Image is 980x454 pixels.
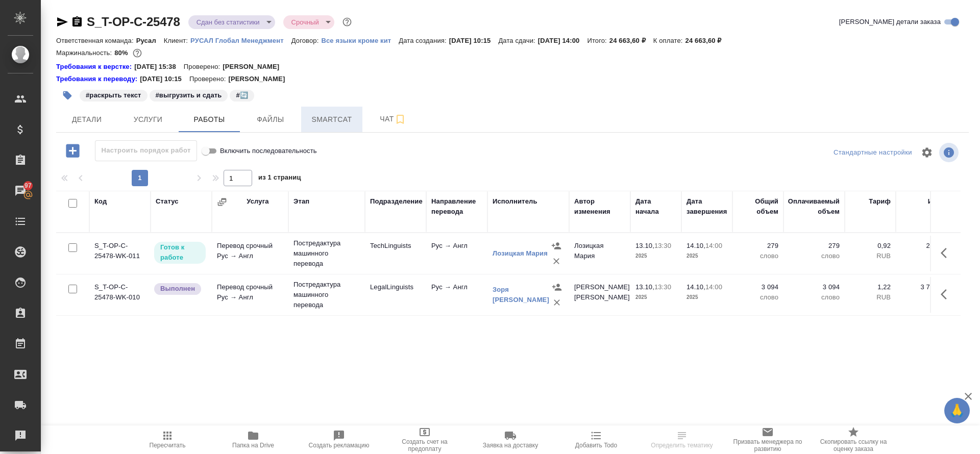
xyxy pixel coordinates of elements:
[789,292,840,302] p: слово
[705,283,722,291] p: 14:00
[369,113,418,125] span: Чат
[288,18,322,27] button: Срочный
[817,438,890,452] span: Скопировать ссылку на оценку заказа
[654,283,671,291] p: 13:30
[236,90,248,100] p: #🔄️
[635,242,654,249] p: 13.10,
[388,438,461,452] span: Создать счет на предоплату
[56,74,140,84] div: Нажми, чтобы открыть папку с инструкцией
[399,37,449,44] p: Дата создания:
[140,74,189,84] p: [DATE] 10:15
[653,37,685,44] p: К оплате:
[258,171,301,186] span: из 1 страниц
[850,282,891,292] p: 1,22
[738,292,778,302] p: слово
[56,62,134,72] div: Нажми, чтобы открыть папку с инструкцией
[56,49,114,57] p: Маржинальность:
[569,236,630,271] td: Лозицкая Мария
[149,90,229,99] span: выгрузить и сдать
[394,113,406,125] svg: Подписаться
[71,16,83,28] button: Скопировать ссылку
[901,282,947,292] p: 3 774,68
[291,37,322,44] p: Договор:
[296,425,382,454] button: Создать рекламацию
[365,277,426,313] td: LegalLinguists
[89,277,151,313] td: S_T-OP-C-25478-WK-010
[687,242,705,249] p: 14.10,
[426,236,487,271] td: Рус → Англ
[212,236,288,271] td: Перевод срочный Рус → Англ
[134,62,184,72] p: [DATE] 15:38
[538,37,587,44] p: [DATE] 14:00
[190,36,291,44] a: РУСАЛ Глобал Менеджмент
[574,196,625,217] div: Автор изменения
[651,442,713,449] span: Определить тематику
[587,37,609,44] p: Итого:
[901,251,947,261] p: RUB
[160,242,200,263] p: Готов к работе
[839,17,941,27] span: [PERSON_NAME] детали заказа
[928,196,947,207] div: Итого
[293,238,360,269] p: Постредактура машинного перевода
[850,251,891,261] p: RUB
[56,74,140,84] a: Требования к переводу:
[635,283,654,291] p: 13.10,
[56,37,136,44] p: Ответственная команда:
[811,425,896,454] button: Скопировать ссылку на оценку заказа
[247,196,268,207] div: Услуга
[321,36,399,44] a: Все языки кроме кит
[850,241,891,251] p: 0,92
[687,283,705,291] p: 14.10,
[449,37,499,44] p: [DATE] 10:15
[685,37,729,44] p: 24 663,60 ₽
[56,84,79,107] button: Добавить тэг
[87,15,180,29] a: S_T-OP-C-25478
[189,74,229,84] p: Проверено:
[3,178,38,204] a: 97
[246,113,295,126] span: Файлы
[789,241,840,251] p: 279
[156,90,222,100] p: #выгрузить и сдать
[153,241,207,265] div: Исполнитель может приступить к работе
[725,425,811,454] button: Призвать менеджера по развитию
[705,242,722,249] p: 14:00
[426,277,487,313] td: Рус → Англ
[232,442,274,449] span: Папка на Drive
[223,62,287,72] p: [PERSON_NAME]
[731,438,804,452] span: Призвать менеджера по развитию
[901,241,947,251] p: 256,68
[639,425,725,454] button: Определить тематику
[939,143,961,162] span: Посмотреть информацию
[293,280,360,310] p: Постредактура машинного перевода
[687,196,727,217] div: Дата завершения
[431,196,482,217] div: Направление перевода
[131,46,144,60] button: 4031.36 RUB;
[229,90,255,99] span: 🔄️
[59,140,87,161] button: Добавить работу
[738,251,778,261] p: слово
[382,425,468,454] button: Создать счет на предоплату
[160,284,195,294] p: Выполнен
[483,442,538,449] span: Заявка на доставку
[188,15,275,29] div: Сдан без статистики
[635,251,676,261] p: 2025
[869,196,891,207] div: Тариф
[498,37,537,44] p: Дата сдачи:
[185,113,234,126] span: Работы
[321,37,399,44] p: Все языки кроме кит
[738,196,778,217] div: Общий объем
[62,113,111,126] span: Детали
[687,292,727,302] p: 2025
[788,196,840,217] div: Оплачиваемый объем
[190,37,291,44] p: РУСАЛ Глобал Менеджмент
[94,196,107,207] div: Код
[156,196,179,207] div: Статус
[915,140,939,165] span: Настроить таблицу
[309,442,370,449] span: Создать рекламацию
[553,425,639,454] button: Добавить Todo
[935,241,959,265] button: Здесь прячутся важные кнопки
[136,37,164,44] p: Русал
[114,49,130,57] p: 80%
[549,238,564,254] button: Назначить
[575,442,617,449] span: Добавить Todo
